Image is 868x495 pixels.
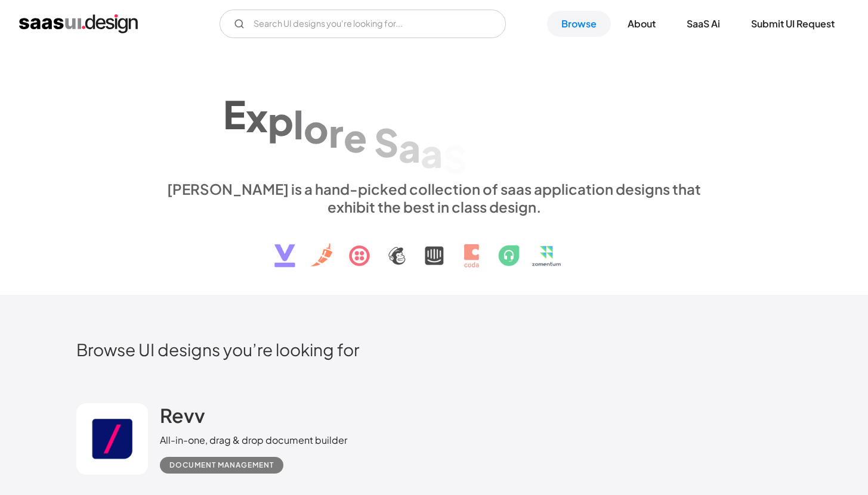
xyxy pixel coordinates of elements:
div: Document Management [169,458,274,472]
a: Submit UI Request [737,11,849,37]
div: r [329,110,344,155]
div: a [421,129,443,175]
a: home [19,14,138,33]
div: p [268,98,294,144]
div: o [304,105,329,151]
div: [PERSON_NAME] is a hand-picked collection of saas application designs that exhibit the best in cl... [160,180,709,216]
div: x [246,94,268,140]
div: l [294,101,304,147]
div: e [344,114,367,160]
a: About [613,11,670,37]
a: SaaS Ai [672,11,734,37]
h2: Browse UI designs you’re looking for [76,339,792,360]
h1: Explore SaaS UI design patterns & interactions. [160,77,709,169]
div: All-in-one, drag & drop document builder [160,433,347,447]
h2: Revv [160,403,205,427]
img: text, icon, saas logo [254,216,615,278]
div: S [374,119,399,165]
input: Search UI designs you're looking for... [220,10,506,38]
a: Revv [160,403,205,433]
a: Browse [547,11,611,37]
div: a [399,124,421,170]
form: Email Form [220,10,506,38]
div: E [223,91,246,137]
div: S [443,135,467,181]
